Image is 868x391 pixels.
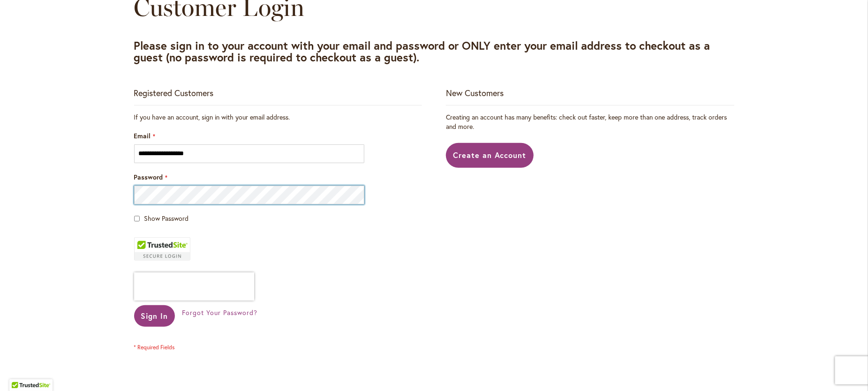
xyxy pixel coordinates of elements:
strong: Please sign in to your account with your email and password or ONLY enter your email address to c... [134,38,710,65]
p: Creating an account has many benefits: check out faster, keep more than one address, track orders... [446,113,734,131]
strong: New Customers [446,87,504,98]
span: Show Password [144,214,189,223]
div: TrustedSite Certified [134,237,190,261]
span: Password [134,173,163,181]
button: Sign In [134,305,175,327]
div: If you have an account, sign in with your email address. [134,113,422,122]
span: Forgot Your Password? [182,308,257,317]
span: Sign In [141,311,168,321]
a: Forgot Your Password? [182,308,257,317]
span: Email [134,131,151,140]
strong: Registered Customers [134,87,214,98]
span: Create an Account [453,150,527,160]
iframe: reCAPTCHA [134,272,254,301]
iframe: Launch Accessibility Center [7,358,33,384]
a: Create an Account [446,143,534,168]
